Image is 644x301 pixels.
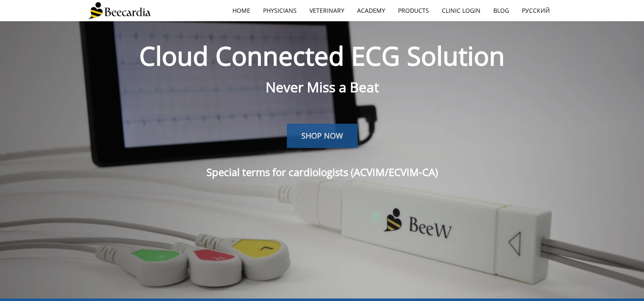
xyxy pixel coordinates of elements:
span: SHOP NOW [301,131,343,141]
a: Clinic Login [435,1,487,20]
a: SHOP NOW [287,124,358,148]
span: Cloud Connected ECG Solution [139,38,505,73]
a: Academy [351,1,392,20]
a: home [226,1,257,20]
a: Русский [515,1,556,20]
a: Blog [487,1,515,20]
a: Veterinary [303,1,351,20]
span: Never Miss a Beat [266,78,379,96]
img: Beecardia [88,2,151,19]
a: Products [392,1,435,20]
span: Special terms for cardiologists (ACVIM/ECVIM-CA) [206,165,438,179]
a: Physicians [257,1,303,20]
